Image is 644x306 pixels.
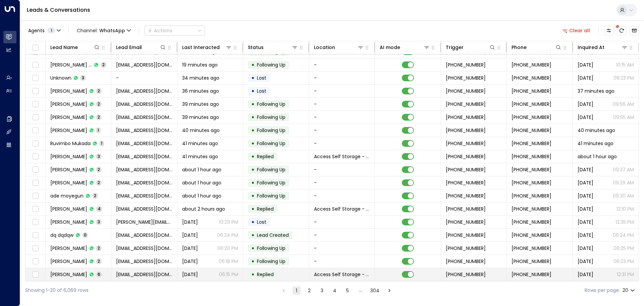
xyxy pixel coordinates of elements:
span: +447946524562 [446,206,486,212]
span: Yesterday [182,271,198,278]
span: Following Up [257,48,285,55]
div: Location [314,43,335,51]
div: Showing 1-20 of 6,069 rows [25,287,89,294]
span: Sep 16, 2025 [578,166,593,173]
span: Toggle select all [31,44,40,52]
div: Phone [512,43,561,51]
span: Lead Created [257,232,289,238]
span: benehime2@gmail.com [116,258,172,265]
span: Toggle select row [31,218,40,226]
p: 09:29 AM [613,179,634,186]
span: Following Up [257,127,285,134]
span: Lost [257,88,266,94]
div: … [356,287,364,295]
p: 09:30 AM [613,192,634,199]
div: • [251,59,255,71]
span: +447507411222 [446,140,486,147]
p: 06:18 PM [219,258,238,265]
span: willtaylor93@hotmail.co.uk [116,153,172,160]
span: Toggle select row [31,113,40,122]
span: +447506197494 [512,127,551,134]
span: dollman.david@gmail.com [116,219,172,225]
p: 12:31 PM [617,271,634,278]
div: AI mode [380,43,400,51]
td: - [309,189,375,202]
td: - [309,242,375,255]
p: 09:56 AM [613,101,634,107]
span: +447645654356 [446,232,486,238]
span: 39 minutes ago [182,114,219,121]
span: Yesterday [182,232,198,238]
span: Yesterday [578,232,593,238]
span: 2 [96,245,102,251]
span: grace_leslie@hotmail.com [116,88,172,94]
td: - [309,176,375,189]
span: 36 minutes ago [182,88,219,94]
span: WhatsApp [99,28,125,33]
span: Sep 16, 2025 [578,192,593,199]
span: 37 minutes ago [578,88,614,94]
span: +447526839252 [446,245,486,252]
span: ruvimbo@anotherastory.com [116,140,172,147]
td: - [309,163,375,176]
div: • [251,98,255,110]
span: Following Up [257,101,285,107]
span: +447585301685 [512,75,551,81]
span: Access Self Storage - Northampton [314,271,370,278]
div: Phone [512,43,527,51]
button: Go to page 3 [318,287,326,295]
span: Toggle select row [31,192,40,200]
div: Inquired At [578,43,628,51]
span: +447810172723 [446,101,486,107]
button: Go to page 2 [305,287,313,295]
span: Benjamin Name [50,61,92,68]
span: Dean Williams [50,179,87,186]
span: 41 minutes ago [182,140,218,147]
span: +447957898238 [446,219,486,225]
span: Sep 15, 2025 [578,219,593,225]
span: 3 [80,75,86,81]
span: +447598278105 [446,88,486,94]
div: • [251,177,255,188]
div: Lead Name [50,43,100,51]
div: • [251,190,255,202]
span: +447810172723 [512,101,551,107]
span: 2 [96,101,102,107]
div: AI mode [380,43,430,51]
span: Toggle select row [31,87,40,95]
span: 2 [101,62,106,68]
span: Toggle select row [31,257,40,266]
td: - [309,72,375,84]
span: Access Self Storage - Mitcham [314,206,370,212]
span: about 1 hour ago [182,179,221,186]
p: 09:55 AM [613,114,634,121]
span: +447000000001 [446,114,486,121]
span: +447957898238 [512,219,551,225]
p: 09:37 AM [613,166,634,173]
button: Agents1 [25,26,63,35]
span: Following Up [257,192,285,199]
span: Toggle select row [31,100,40,108]
button: Actions [145,26,205,36]
div: 20 [623,286,636,295]
div: • [251,256,255,267]
td: - [309,85,375,97]
p: 10:15 AM [616,61,634,68]
span: Grace Leslie [50,88,87,94]
span: +447950679516 [512,192,551,199]
span: 2 [96,180,102,185]
span: waynesmith07@gmail.com [116,206,172,212]
span: +447463260006 [512,179,551,186]
span: +447585301685 [446,75,486,81]
span: Wayne Smith [50,206,87,212]
label: Rows per page: [585,287,620,294]
span: +447852225006 [446,153,486,160]
span: ade moyegun [50,192,84,199]
span: +447818256933 [512,166,551,173]
span: jenniferdittrich@hotmail.co.uk [116,166,172,173]
span: Toggle select row [31,139,40,148]
td: - [309,111,375,124]
span: 2 [96,114,102,120]
span: Toggle select row [31,244,40,253]
span: +447468694670 [512,258,551,265]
